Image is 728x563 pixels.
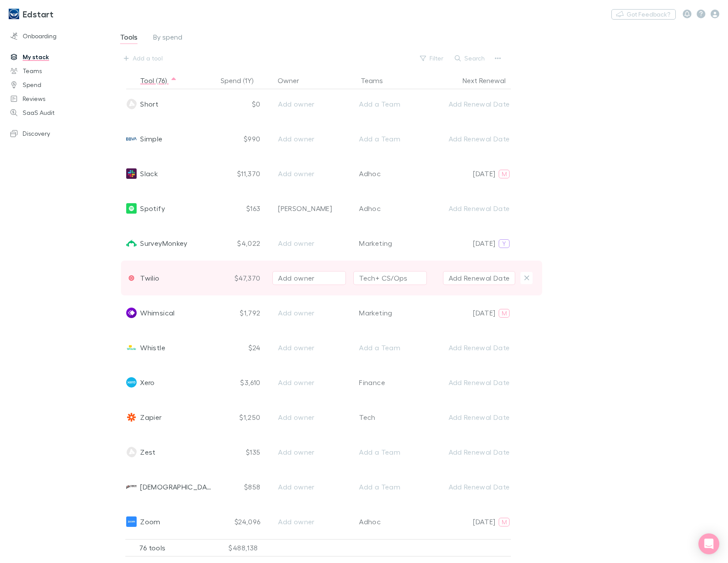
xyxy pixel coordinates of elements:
[353,236,427,250] button: Marketing
[353,97,427,111] button: Add a Team
[443,201,516,215] button: Add Renewal Date
[278,516,340,527] div: Add owner
[125,539,212,556] div: 76 tools
[2,50,109,64] a: My stack
[353,271,427,285] button: Tech+ CS/Ops
[473,238,495,248] p: [DATE]
[140,261,159,295] span: Twilio
[272,341,346,355] button: Add owner
[353,515,427,529] button: Adhoc
[119,51,168,65] button: Add a tool
[272,271,346,285] button: Add owner
[140,469,214,504] span: [DEMOGRAPHIC_DATA]
[140,121,162,156] span: Simple
[272,480,346,494] button: Add owner
[9,9,19,19] img: Edstart's Logo
[2,29,109,43] a: Onboarding
[272,375,346,389] button: Add owner
[353,132,427,146] button: Add a Team
[126,99,137,109] img: Short.io's Logo
[278,72,309,89] button: Owner
[153,33,182,44] span: By spend
[353,410,427,424] button: Tech
[218,435,265,469] div: $135
[272,97,346,111] button: Add owner
[450,53,490,64] button: Search
[502,240,506,248] span: Y
[353,445,427,459] button: Add a Team
[2,78,109,92] a: Spend
[278,238,340,248] div: Add owner
[278,203,332,214] div: [PERSON_NAME]
[218,330,265,365] div: $24
[353,375,427,389] button: Finance
[473,308,495,318] p: [DATE]
[133,53,163,64] div: Add a tool
[278,99,340,109] div: Add owner
[140,435,155,469] span: Zest
[359,377,385,388] div: Finance
[451,306,515,320] button: [DATE]M
[353,306,427,320] button: Marketing
[126,203,137,214] img: Spotify's Logo
[218,261,265,295] div: $47,370
[443,97,516,111] button: Add Renewal Date
[218,504,265,539] div: $24,096
[126,447,137,457] img: Zest's Logo
[353,341,427,355] button: Add a Team
[2,64,109,78] a: Teams
[272,515,346,529] button: Add owner
[278,377,340,388] div: Add owner
[443,271,516,285] button: Add Renewal Date
[218,191,265,226] div: $163
[2,127,109,141] a: Discovery
[120,33,138,44] span: Tools
[502,518,507,526] span: M
[126,238,137,248] img: SurveyMonkey's Logo
[359,412,375,422] div: Tech
[218,87,265,121] div: $0
[140,295,174,330] span: Whimsical
[359,99,400,109] div: Add a Team
[502,309,507,317] span: M
[359,273,407,283] div: Tech + CS/Ops
[443,410,516,424] button: Add Renewal Date
[359,516,381,527] div: Adhoc
[126,482,137,492] img: Zeus's Logo
[140,400,161,435] span: Zapier
[218,226,265,261] div: $4,022
[416,53,449,64] button: Filter
[126,134,137,144] img: Simple's Logo
[278,273,340,283] div: Add owner
[520,272,533,284] button: Delete
[359,308,392,318] div: Marketing
[140,504,160,539] span: Zoom
[218,365,265,400] div: $3,610
[272,201,346,215] button: [PERSON_NAME]
[278,342,340,353] div: Add owner
[443,480,516,494] button: Add Renewal Date
[359,203,381,214] div: Adhoc
[126,342,137,353] img: Whistle's Logo
[218,469,265,504] div: $858
[359,134,400,144] div: Add a Team
[359,342,400,353] div: Add a Team
[502,170,507,178] span: M
[353,201,427,215] button: Adhoc
[278,447,340,457] div: Add owner
[611,9,676,20] button: Got Feedback?
[126,308,137,318] img: Whimsical's Logo
[473,168,495,179] p: [DATE]
[140,156,158,191] span: Slack
[23,9,54,19] h3: Edstart
[126,168,137,179] img: Slack's Logo
[698,533,719,554] div: Open Intercom Messenger
[359,447,400,457] div: Add a Team
[451,515,515,529] button: [DATE]M
[473,516,495,527] p: [DATE]
[3,3,59,24] a: Edstart
[2,92,109,106] a: Reviews
[126,377,137,388] img: Xero's Logo
[218,121,265,156] div: $990
[126,273,137,283] img: Twilio's Logo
